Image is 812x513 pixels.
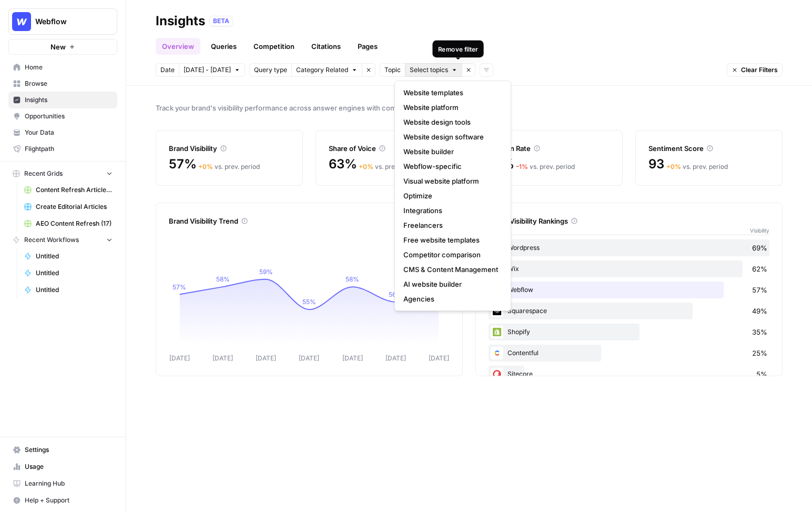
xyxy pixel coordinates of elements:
tspan: [DATE] [385,354,406,362]
a: Untitled [19,248,117,265]
span: Settings [25,445,113,455]
a: Browse [8,75,117,92]
button: Recent Grids [8,166,117,182]
div: Contentful [489,345,769,361]
div: Brand Visibility Trend [169,216,450,226]
div: Sitecore [489,366,769,383]
a: Insights [8,92,117,108]
span: Visibility [750,226,769,235]
span: Learning Hub [25,479,113,488]
span: CMS & Content Management [403,264,498,275]
a: Overview [156,38,200,55]
span: Usage [25,462,113,471]
span: Visual website platform [403,176,498,186]
span: Browse [25,79,113,88]
div: vs. prev. period [666,162,728,172]
span: Competitor comparison [403,249,498,260]
tspan: 55% [302,298,316,306]
a: Content Refresh Article (Demo Grid) [19,182,117,198]
div: Select topics [394,81,511,311]
span: 35% [752,327,767,337]
span: Webflow [35,16,99,27]
span: 93 [648,156,664,173]
span: Website platform [403,102,498,113]
a: Flightpath [8,140,117,157]
span: Opportunities [25,112,113,121]
span: 69% [752,243,767,253]
a: Competition [247,38,301,55]
a: Your Data [8,124,117,141]
img: nkwbr8leobsn7sltvelb09papgu0 [491,368,503,380]
div: Wix [489,260,769,277]
img: 2ud796hvc3gw7qwjscn75txc5abr [491,347,503,359]
span: Help + Support [25,496,113,505]
div: vs. prev. period [516,162,575,172]
div: vs. prev. period [359,162,420,172]
div: Remove filter [438,44,478,54]
div: Squarespace [489,303,769,319]
a: Opportunities [8,108,117,125]
span: 62% [752,264,767,274]
span: Untitled [36,252,113,261]
a: Settings [8,441,117,458]
img: wrtrwb713zz0l631c70900pxqvqh [491,326,503,338]
tspan: [DATE] [342,354,363,362]
span: Integrations [403,205,498,216]
div: Sentiment Score [648,143,769,154]
span: Website builder [403,146,498,157]
tspan: 57% [172,283,186,291]
span: Track your brand's visibility performance across answer engines with comprehensive metrics. [156,103,783,113]
tspan: 56% [389,290,402,298]
span: 49% [752,306,767,316]
span: 25% [752,348,767,358]
div: Share of Voice [329,143,450,154]
span: Your Data [25,128,113,137]
span: Website templates [403,87,498,98]
button: Recent Workflows [8,232,117,248]
a: Queries [205,38,243,55]
a: AEO Content Refresh (17) [19,215,117,232]
span: + 0 % [198,163,213,170]
div: Wordpress [489,239,769,256]
div: Insights [156,13,205,29]
span: Website design software [403,132,498,142]
span: Free website templates [403,235,498,245]
span: Insights [25,95,113,105]
tspan: [DATE] [256,354,276,362]
span: AI website builder [403,279,498,289]
a: Learning Hub [8,475,117,492]
span: 5% [756,369,767,379]
tspan: [DATE] [299,354,320,362]
span: Webflow-specific [403,161,498,172]
a: Usage [8,458,117,475]
tspan: 58% [346,275,359,283]
tspan: [DATE] [429,354,449,362]
span: + 0 % [666,163,681,170]
span: Query type [254,65,287,75]
tspan: [DATE] [169,354,190,362]
button: [DATE] - [DATE] [179,63,245,77]
div: Webflow [489,281,769,298]
span: Agencies [403,294,498,304]
div: Shopify [489,324,769,340]
span: Clear Filters [741,65,778,75]
span: Date [160,65,175,75]
a: Citations [305,38,347,55]
span: 57% [752,285,767,295]
span: Recent Grids [24,169,63,178]
span: Flightpath [25,144,113,154]
button: Help + Support [8,492,117,509]
div: BETA [209,16,233,26]
span: Home [25,63,113,72]
a: Untitled [19,265,117,281]
a: Create Editorial Articles [19,198,117,215]
button: New [8,39,117,55]
tspan: 58% [216,275,230,283]
span: + 0 % [359,163,373,170]
span: Freelancers [403,220,498,230]
span: 57% [169,156,196,173]
button: Workspace: Webflow [8,8,117,35]
button: Category Related [291,63,362,77]
a: Pages [351,38,384,55]
span: Topic [384,65,401,75]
